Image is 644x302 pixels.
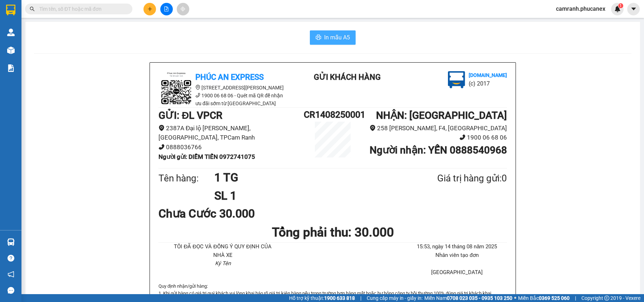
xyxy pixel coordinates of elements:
[30,6,35,11] span: search
[177,3,189,15] button: aim
[7,64,15,72] img: solution-icon
[367,294,423,302] span: Cung cấp máy in - giấy in:
[195,93,200,98] span: phone
[7,238,15,246] img: warehouse-icon
[7,29,15,36] img: warehouse-icon
[370,125,376,131] span: environment
[518,294,570,302] span: Miền Bắc
[158,92,287,107] li: 1900 06 68 06 - Quét mã QR để nhận ưu đãi sớm từ [GEOGRAPHIC_DATA]
[143,3,156,15] button: plus
[362,123,507,133] li: 258 [PERSON_NAME], F4, [GEOGRAPHIC_DATA]
[160,3,173,15] button: file-add
[407,243,507,251] li: 15:53, ngày 14 tháng 08 năm 2025
[314,73,381,82] b: Gửi khách hàng
[180,6,185,11] span: aim
[164,6,169,11] span: file-add
[324,295,355,301] strong: 1900 633 818
[514,297,516,299] span: ⚪️
[447,295,512,301] strong: 0708 023 035 - 0935 103 250
[614,6,621,12] img: icon-new-feature
[289,294,355,302] span: Hỗ trợ kỹ thuật:
[459,134,465,140] span: phone
[158,171,214,186] div: Tên hàng:
[376,109,507,121] b: NHẬN : [GEOGRAPHIC_DATA]
[370,144,507,156] b: Người nhận : YẾN 0888540968
[469,79,507,88] li: (c) 2017
[39,5,124,13] input: Tìm tên, số ĐT hoặc mã đơn
[158,109,223,121] b: GỬI : ĐL VPCR
[158,123,304,142] li: 2387A Đại lộ [PERSON_NAME], [GEOGRAPHIC_DATA], TPCam Ranh
[324,33,350,42] span: In mẫu A5
[158,84,287,92] li: [STREET_ADDRESS][PERSON_NAME]
[8,271,14,278] span: notification
[630,6,637,12] span: caret-down
[158,142,304,152] li: 0888036766
[6,5,15,15] img: logo-vxr
[214,169,402,186] h1: 1 TG
[158,223,507,242] h1: Tổng phải thu: 30.000
[8,255,14,262] span: question-circle
[158,71,194,107] img: logo.jpg
[360,294,361,302] span: |
[147,6,152,11] span: plus
[7,47,15,54] img: warehouse-icon
[304,108,362,122] h1: CR1408250001
[402,171,507,186] div: Giá trị hàng gửi: 0
[158,144,165,150] span: phone
[550,4,611,13] span: camranh.phucanex
[8,287,14,294] span: message
[310,30,356,45] button: printerIn mẫu A5
[424,294,512,302] span: Miền Nam
[195,85,200,90] span: environment
[619,3,622,8] span: 1
[195,73,264,82] b: Phúc An Express
[627,3,640,15] button: caret-down
[575,294,576,302] span: |
[316,34,321,41] span: printer
[215,260,231,267] i: Ký Tên
[214,187,402,205] h1: SL 1
[158,205,273,223] div: Chưa Cước 30.000
[158,153,255,160] b: Người gửi : DIỄM TIẾN 0972741075
[604,296,609,301] span: copyright
[469,72,507,78] b: [DOMAIN_NAME]
[362,133,507,142] li: 1900 06 68 06
[158,125,165,131] span: environment
[407,251,507,260] li: Nhân viên tạo đơn
[539,295,570,301] strong: 0369 525 060
[448,71,465,88] img: logo.jpg
[173,243,273,259] li: TÔI ĐÃ ĐỌC VÀ ĐỒNG Ý QUY ĐỊNH CỦA NHÀ XE
[618,3,623,8] sup: 1
[407,268,507,277] li: [GEOGRAPHIC_DATA]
